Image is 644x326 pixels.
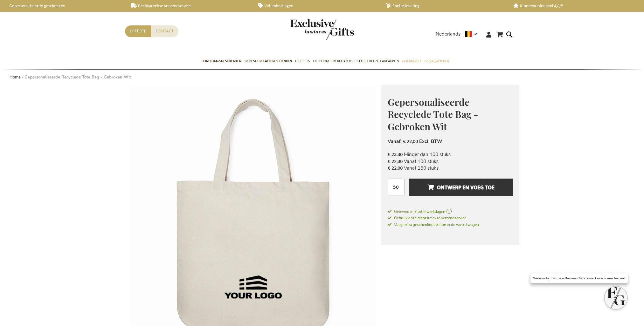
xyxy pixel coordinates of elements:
a: Volumkortingen [258,3,376,9]
span: Gelegenheden [424,58,449,65]
span: Gepersonaliseerde Recyclede Tote Bag - Gebroken Wit [388,96,478,133]
span: Select Keuze Cadeaubon [357,58,399,65]
a: Offerte [125,25,151,37]
li: Minder dan 100 stuks [388,151,513,158]
span: € 22,00 [388,165,403,171]
button: Ontwerp en voeg toe [409,179,513,196]
a: Contact [151,25,178,37]
span: Ontwerp en voeg toe [427,182,495,193]
span: Gift Sets [295,58,310,65]
span: Voeg extra geschenkopties toe in de winkelwagen [388,222,479,227]
strong: Gepersonaliseerde Recyclede Tote Bag - Gebroken Wit [24,74,131,80]
a: Klanttevredenheid 4,6/5 [513,3,631,9]
a: Rechtstreekse verzendservice [131,3,248,9]
span: Corporate Merchandise [313,58,354,65]
li: Vanaf 150 stuks [388,165,513,172]
span: € 23,30 [388,152,403,158]
a: Gepersonaliseerde geschenken [3,3,121,9]
span: € 22,00 [403,139,418,145]
span: Nederlands [436,31,460,38]
span: Vanaf: [388,138,402,145]
span: Excl. BTW [419,138,442,145]
a: Geleverd in 3 tot 6 werkdagen [388,209,513,214]
li: Vanaf 100 stuks [388,158,513,165]
a: Gebruik onze rechtstreekse verzendservice [388,214,513,221]
span: 50 beste relatiegeschenken [245,58,292,65]
a: store logo [290,19,322,40]
div: Nederlands [436,31,481,38]
span: Gebruik onze rechtstreekse verzendservice [388,215,466,221]
span: Per Budget [402,58,421,65]
span: Eindejaarsgeschenken [203,58,241,65]
input: Aantal [388,179,405,195]
a: Snelle levering [386,3,503,9]
a: Voeg extra geschenkopties toe in de winkelwagen [388,221,513,228]
img: Exclusive Business gifts logo [290,19,354,40]
a: Home [10,74,21,80]
span: € 22,30 [388,159,403,165]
